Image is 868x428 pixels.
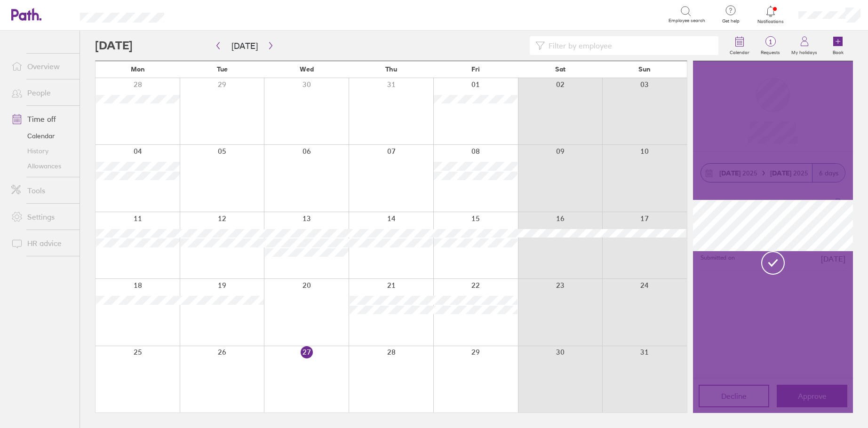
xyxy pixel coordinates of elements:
a: People [4,83,80,102]
span: Tue [217,65,228,73]
span: Sat [555,65,565,73]
a: My holidays [786,31,823,61]
span: Get help [716,18,746,24]
span: 1 [755,38,786,46]
button: [DATE] [224,38,265,54]
a: Tools [4,181,80,200]
a: History [4,143,80,159]
a: Notifications [756,5,786,24]
label: Calendar [724,47,755,55]
span: Sun [638,65,651,73]
div: Search [190,10,214,18]
a: Time off [4,110,80,128]
input: Filter by employee [545,37,713,55]
a: Book [823,31,853,61]
label: Requests [755,47,786,55]
label: My holidays [786,47,823,55]
a: Settings [4,207,80,226]
a: 1Requests [755,31,786,61]
a: Overview [4,57,80,76]
span: Thu [385,65,397,73]
a: Allowances [4,159,80,174]
span: Employee search [669,18,705,24]
a: HR advice [4,234,80,253]
span: Mon [131,65,145,73]
a: Calendar [4,128,80,143]
span: Notifications [756,19,786,24]
label: Book [827,47,849,55]
span: Wed [300,65,314,73]
span: Fri [471,65,480,73]
a: Calendar [724,31,755,61]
